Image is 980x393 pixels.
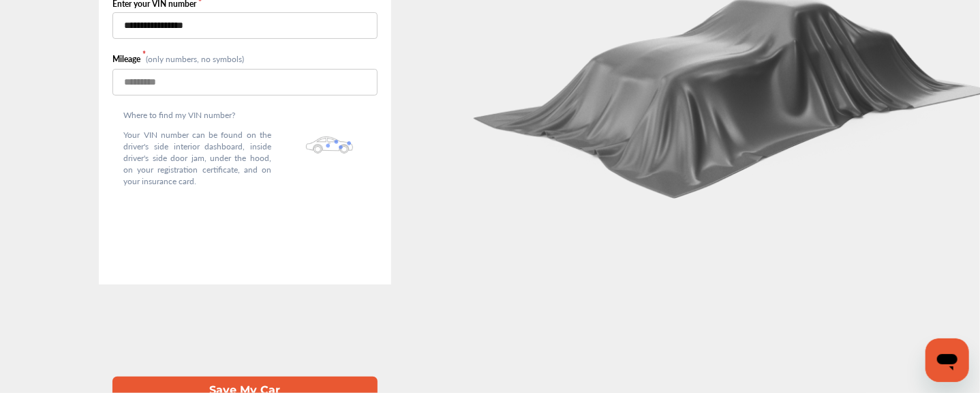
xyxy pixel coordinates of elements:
p: Where to find my VIN number? [123,109,271,121]
iframe: Button to launch messaging window [925,338,969,382]
p: Your VIN number can be found on the driver's side interior dashboard, inside driver's side door j... [123,129,271,187]
img: olbwX0zPblBWoAAAAASUVORK5CYII= [306,136,353,154]
small: (only numbers, no symbols) [146,53,244,65]
label: Mileage [112,53,145,65]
